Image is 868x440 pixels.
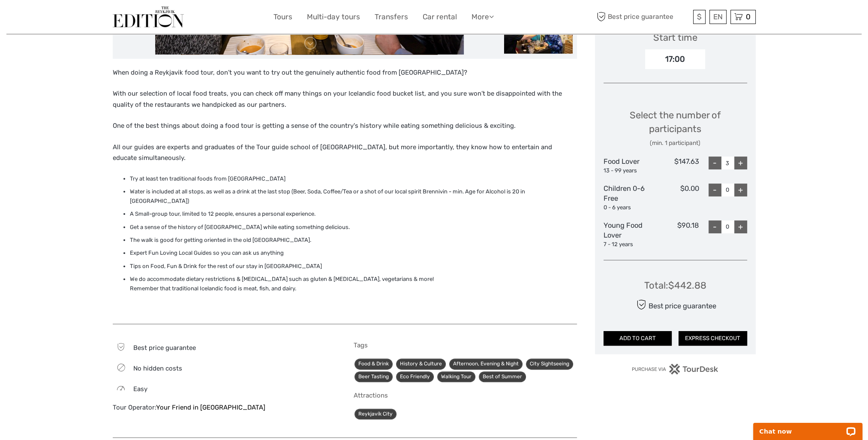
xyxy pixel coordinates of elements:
[651,184,699,212] div: $0.00
[734,184,747,196] div: +
[604,108,747,148] div: Select the number of participants
[604,184,652,212] div: Children 0-6 Free
[354,341,577,349] h5: Tags
[130,262,577,271] li: Tips on Food, Fun & Drink for the rest of our stay in [GEOGRAPHIC_DATA]
[651,220,699,249] div: $90.18
[156,404,265,411] a: Your Friend in [GEOGRAPHIC_DATA]
[423,11,457,23] a: Car rental
[437,371,475,382] a: Walking Tour
[709,10,727,24] div: EN
[634,297,716,312] div: Best price guarantee
[709,157,721,169] div: -
[748,413,868,440] iframe: LiveChat chat widget
[130,223,577,232] li: Get a sense of the history of [GEOGRAPHIC_DATA] while eating something delicious.
[644,279,706,292] div: Total : $442.88
[113,88,577,110] p: With our selection of local food treats, you can check off many things on your Icelandic food buc...
[745,12,752,21] span: 0
[604,139,747,148] div: (min. 1 participant)
[709,220,721,233] div: -
[133,365,182,372] span: No hidden costs
[651,157,699,175] div: $147.63
[354,371,393,382] a: Beer Tasting
[375,11,408,23] a: Transfers
[307,11,360,23] a: Multi-day tours
[472,11,494,23] a: More
[595,10,691,24] span: Best price guarantee
[130,235,577,245] li: The walk is good for getting oriented in the old [GEOGRAPHIC_DATA].
[604,220,652,249] div: Young Food Lover
[130,209,577,219] li: A Small-group tour, limited to 12 people, ensures a personal experience.
[604,241,652,249] div: 7 - 12 years
[396,359,446,369] a: History & Culture
[130,174,577,184] li: Try at least ten traditional foods from [GEOGRAPHIC_DATA]
[113,6,184,27] img: The Reykjavík Edition
[479,371,526,382] a: Best of Summer
[449,359,523,369] a: Afternoon, Evening & Night
[604,167,652,175] div: 13 - 99 years
[354,409,396,419] a: Reykjavík City
[113,67,577,78] p: When doing a Reykjavik food tour, don’t you want to try out the genuinely authentic food from [GE...
[679,331,747,346] button: EXPRESS CHECKOUT
[133,385,147,393] span: Easy
[130,248,577,258] li: Expert Fun Loving Local Guides so you can ask us anything
[734,220,747,233] div: +
[604,331,672,346] button: ADD TO CART
[113,142,577,164] p: All our guides are experts and graduates of the Tour guide school of [GEOGRAPHIC_DATA], but more ...
[130,274,577,294] li: We do accommodate dietary restrictions & [MEDICAL_DATA] such as gluten & [MEDICAL_DATA], vegetari...
[604,157,652,175] div: Food Lover
[354,392,577,399] h5: Attractions
[273,11,292,23] a: Tours
[697,12,702,21] span: $
[526,359,573,369] a: City Sightseeing
[653,31,697,44] div: Start time
[709,184,721,196] div: -
[113,121,577,132] p: One of the best things about doing a food tour is getting a sense of the country's history while ...
[734,157,747,169] div: +
[130,187,577,206] li: Water is included at all stops, as well as a drink at the last stop (Beer, Soda, Coffee/Tea or a ...
[354,359,393,369] a: Food & Drink
[631,364,718,374] img: PurchaseViaTourDesk.png
[604,204,652,212] div: 0 - 6 years
[645,49,705,69] div: 17:00
[396,371,434,382] a: Eco Friendly
[113,403,336,412] div: Tour Operator:
[133,344,196,352] span: Best price guarantee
